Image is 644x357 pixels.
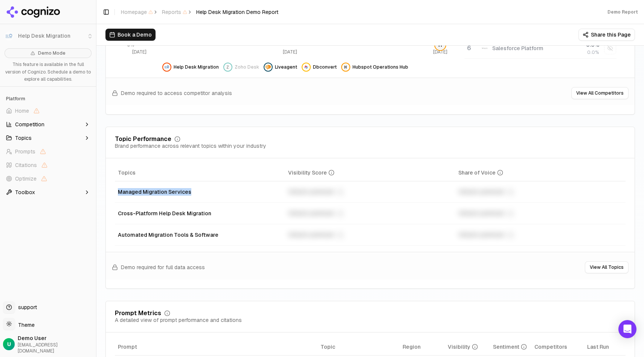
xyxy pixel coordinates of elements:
[118,169,136,176] span: Topics
[115,136,171,142] div: Topic Performance
[458,230,623,239] div: Unlock premium
[115,339,317,355] th: Prompt
[118,210,282,217] div: Cross-Platform Help Desk Migration
[15,121,44,128] span: Competition
[3,93,93,105] div: Platform
[341,63,408,72] button: Hide hubspot operations hub data
[264,63,297,72] button: Hide liveagent data
[531,339,584,355] th: Competitors
[118,343,137,351] span: Prompt
[162,63,219,72] button: Hide help desk migration data
[317,339,400,355] th: Topic
[587,49,599,55] span: 0.0%
[15,188,35,196] span: Toolbox
[585,261,629,273] button: View All Topics
[492,44,543,52] div: Salesforce Platform
[105,29,156,41] button: Book a Demo
[223,63,259,72] button: Show zoho desk data
[3,186,93,198] button: Toolbox
[283,49,297,55] tspan: [DATE]
[343,64,349,70] span: H
[18,334,93,342] span: Demo User
[7,340,11,348] span: U
[3,118,93,130] button: Competition
[162,8,187,16] span: Reports
[493,343,527,351] div: Sentiment
[571,87,629,99] button: View All Competitors
[534,343,567,351] span: Competitors
[302,63,337,72] button: Hide dbconvert data
[15,107,29,115] span: Home
[121,264,205,271] span: Demo required for full data access
[18,342,93,354] span: [EMAIL_ADDRESS][DOMAIN_NAME]
[320,343,335,351] span: Topic
[174,64,219,70] span: Help Desk Migration
[15,322,35,328] span: Theme
[303,64,309,70] img: dbconvert
[353,64,408,70] span: Hubspot Operations Hub
[433,49,447,55] tspan: [DATE]
[115,310,161,316] div: Prompt Metrics
[15,148,35,155] span: Prompts
[587,343,609,351] span: Last Run
[584,339,626,355] th: Last Run
[127,42,134,48] tspan: 0%
[465,44,473,53] div: 6
[458,209,623,218] div: Unlock premium
[121,8,278,16] nav: breadcrumb
[445,339,490,355] th: brandMentionRate
[118,231,282,239] div: Automated Migration Tools & Software
[288,187,452,196] div: Unlock premium
[607,9,638,15] div: Demo Report
[578,29,635,41] button: Share this Page
[115,164,285,181] th: Topics
[196,8,278,16] span: Help Desk Migration Demo Report
[480,44,489,53] img: salesforce platform
[15,161,37,169] span: Citations
[121,89,232,97] span: Demo required to access competitor analysis
[462,38,620,59] tr: 6salesforce platformSalesforce Platform0.0%0.0%Show salesforce platform data
[132,49,147,55] tspan: [DATE]
[458,169,503,176] div: Share of Voice
[225,64,231,70] span: Z
[288,230,452,239] div: Unlock premium
[121,8,153,16] span: Homepage
[313,64,337,70] span: Dbconvert
[458,187,623,196] div: Unlock premium
[403,343,421,351] span: Region
[3,132,93,144] button: Topics
[400,339,445,355] th: Region
[604,42,616,54] button: Show salesforce platform data
[448,343,478,351] div: Visibility
[115,316,242,324] div: A detailed view of prompt performance and citations
[275,64,297,70] span: Liveagent
[265,64,271,70] img: liveagent
[115,164,626,246] div: Data table
[15,175,37,182] span: Optimize
[455,164,626,181] th: shareOfVoice
[490,339,531,355] th: sentiment
[5,61,92,83] p: This feature is available in the full version of Cognizo. Schedule a demo to explore all capabili...
[235,64,259,70] span: Zoho Desk
[38,50,66,56] span: Demo Mode
[285,164,455,181] th: visibilityScore
[288,209,452,218] div: Unlock premium
[288,169,334,176] div: Visibility Score
[164,64,170,70] img: help desk migration
[618,320,636,338] div: Open Intercom Messenger
[15,134,32,142] span: Topics
[15,303,37,311] span: support
[115,142,266,150] div: Brand performance across relevant topics within your industry
[118,188,282,196] div: Managed Migration Services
